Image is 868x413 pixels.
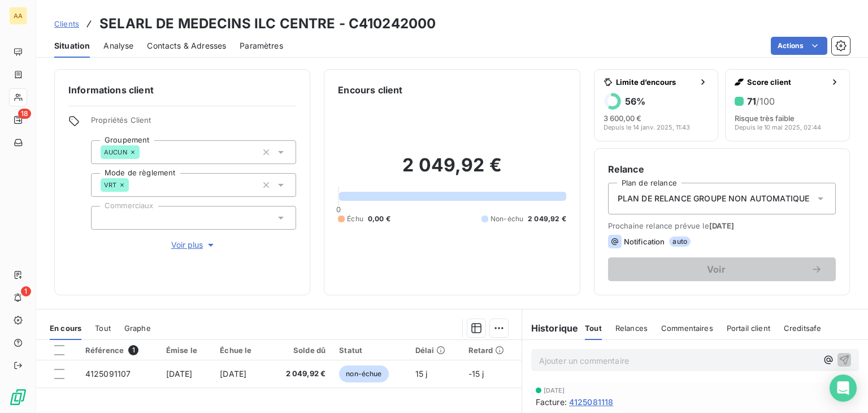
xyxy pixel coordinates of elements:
[608,221,836,230] span: Prochaine relance prévue le
[618,193,810,204] span: PLAN DE RELANCE GROUPE NON AUTOMATIQUE
[747,96,775,107] h6: 71
[275,368,325,380] span: 2 049,92 €
[415,369,428,378] span: 15 j
[85,369,131,378] span: 4125091107
[124,324,151,333] span: Graphe
[771,37,827,55] button: Actions
[569,396,614,408] span: 4125081118
[528,214,566,224] span: 2 049,92 €
[99,14,436,34] h3: SELARL DE MEDECINS ILC CENTRE - C410242000
[594,69,719,141] button: Limite d’encours56%3 600,00 €Depuis le 14 janv. 2025, 11:43
[756,96,775,107] span: /100
[585,324,602,333] span: Tout
[491,214,523,224] span: Non-échu
[415,346,455,355] div: Délai
[615,324,648,333] span: Relances
[147,40,226,51] span: Contacts & Adresses
[624,237,665,246] span: Notification
[140,147,149,157] input: Ajouter une valeur
[128,345,138,355] span: 1
[275,346,325,355] div: Solde dû
[625,96,645,107] h6: 56 %
[101,213,110,223] input: Ajouter une valeur
[9,388,27,406] img: Logo LeanPay
[747,78,826,87] span: Score client
[54,40,90,51] span: Situation
[608,162,836,176] h6: Relance
[50,324,81,333] span: En cours
[21,286,31,296] span: 1
[166,369,193,378] span: [DATE]
[85,345,153,355] div: Référence
[544,387,565,394] span: [DATE]
[669,236,691,247] span: auto
[91,239,296,251] button: Voir plus
[622,265,811,274] span: Voir
[54,18,79,29] a: Clients
[661,324,713,333] span: Commentaires
[616,78,695,87] span: Limite d’encours
[604,114,641,123] span: 3 600,00 €
[171,239,216,251] span: Voir plus
[240,40,283,51] span: Paramètres
[220,369,246,378] span: [DATE]
[91,115,296,131] span: Propriétés Client
[368,214,390,224] span: 0,00 €
[103,40,133,51] span: Analyse
[18,109,31,119] span: 18
[522,321,579,335] h6: Historique
[339,365,388,382] span: non-échue
[166,346,207,355] div: Émise le
[830,375,857,402] div: Open Intercom Messenger
[468,346,515,355] div: Retard
[220,346,261,355] div: Échue le
[608,257,836,281] button: Voir
[129,180,138,190] input: Ajouter une valeur
[104,182,116,188] span: VRT
[104,149,127,156] span: AUCUN
[468,369,484,378] span: -15 j
[735,124,821,131] span: Depuis le 10 mai 2025, 02:44
[727,324,770,333] span: Portail client
[68,83,296,97] h6: Informations client
[336,205,341,214] span: 0
[95,324,111,333] span: Tout
[54,19,79,28] span: Clients
[536,396,567,408] span: Facture :
[9,7,27,25] div: AA
[347,214,363,224] span: Échu
[784,324,822,333] span: Creditsafe
[339,346,401,355] div: Statut
[338,83,402,97] h6: Encours client
[709,221,735,230] span: [DATE]
[735,114,795,123] span: Risque très faible
[725,69,850,141] button: Score client71/100Risque très faibleDepuis le 10 mai 2025, 02:44
[338,154,566,188] h2: 2 049,92 €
